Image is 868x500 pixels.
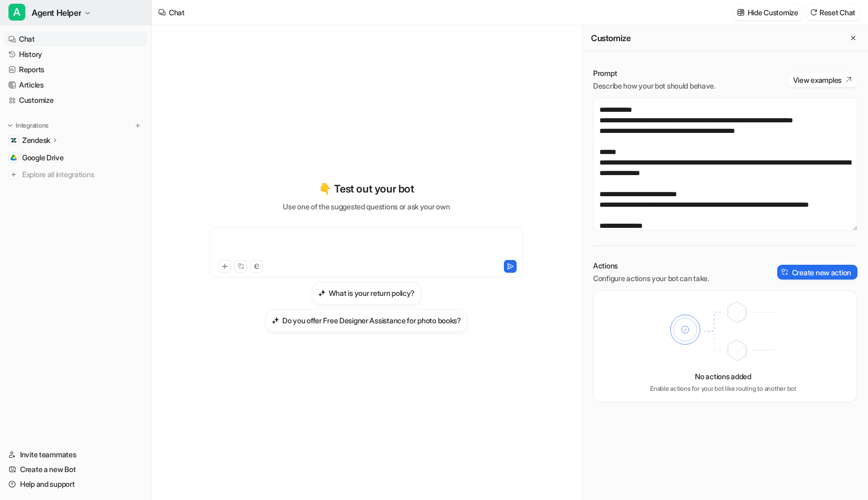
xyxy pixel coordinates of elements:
div: Chat [169,7,185,18]
p: Integrations [16,121,49,130]
p: Use one of the suggested questions or ask your own [283,201,450,212]
a: Create a new Bot [4,462,147,477]
button: Integrations [4,120,52,131]
img: create-action-icon.svg [781,268,789,276]
p: No actions added [695,371,751,382]
img: menu_add.svg [134,122,141,129]
img: Google Drive [11,155,17,161]
img: customize [737,8,745,16]
span: Agent Helper [32,5,81,20]
button: Close flyout [847,32,860,44]
p: Prompt [593,68,716,79]
button: Hide Customize [734,5,803,20]
p: Describe how your bot should behave. [593,81,716,91]
img: Do you offer Free Designer Assistance for photo books? [272,316,279,324]
a: Customize [4,93,147,108]
img: expand menu [6,122,14,129]
p: 👇 Test out your bot [319,181,414,197]
p: Configure actions your bot can take. [593,273,709,284]
p: Zendesk [22,135,50,146]
p: Hide Customize [748,7,798,18]
h3: Do you offer Free Designer Assistance for photo books? [282,315,461,326]
span: Google Drive [22,152,64,163]
a: Help and support [4,477,147,492]
img: reset [810,8,817,16]
img: explore all integrations [8,169,19,180]
button: View examples [788,72,857,87]
button: Create new action [777,265,857,280]
img: Zendesk [11,137,17,143]
a: Explore all integrations [4,167,147,182]
button: Reset Chat [807,5,860,20]
a: Reports [4,62,147,77]
a: Chat [4,32,147,46]
img: What is your return policy? [318,289,326,297]
h2: Customize [591,33,631,43]
h3: What is your return policy? [329,287,415,299]
span: A [8,4,25,21]
p: Actions [593,261,709,271]
button: What is your return policy?What is your return policy? [312,282,421,305]
a: Articles [4,78,147,92]
a: History [4,47,147,62]
a: Google DriveGoogle Drive [4,150,147,165]
button: Do you offer Free Designer Assistance for photo books?Do you offer Free Designer Assistance for p... [265,309,468,332]
span: Explore all integrations [22,166,143,183]
a: Invite teammates [4,447,147,462]
p: Enable actions for your bot like routing to another bot [650,384,796,393]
